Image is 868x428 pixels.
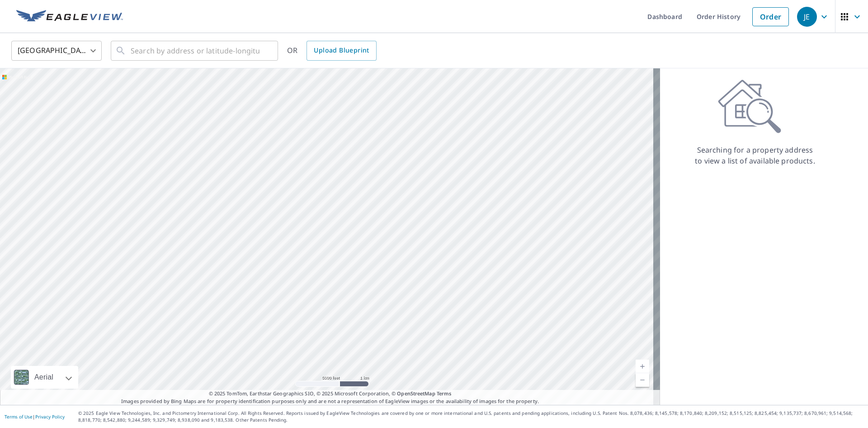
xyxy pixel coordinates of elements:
a: Privacy Policy [35,414,65,420]
div: JE [797,7,817,27]
a: Order [752,7,789,26]
a: Current Level 13, Zoom Out [636,373,649,387]
div: [GEOGRAPHIC_DATA] [11,38,102,63]
a: Terms [437,390,452,397]
a: Upload Blueprint [307,41,376,61]
a: Terms of Use [5,414,33,420]
img: EV Logo [16,10,123,24]
a: OpenStreetMap [397,390,435,397]
div: OR [287,41,377,61]
input: Search by address or latitude-longitude [131,38,259,63]
span: © 2025 TomTom, Earthstar Geographics SIO, © 2025 Microsoft Corporation, © [209,390,452,398]
p: © 2025 Eagle View Technologies, Inc. and Pictometry International Corp. All Rights Reserved. Repo... [78,410,863,423]
div: Aerial [32,366,56,389]
p: | [5,414,65,419]
div: Aerial [11,366,78,389]
a: Current Level 13, Zoom In [636,360,649,373]
span: Upload Blueprint [314,45,369,56]
p: Searching for a property address to view a list of available products. [694,144,816,166]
